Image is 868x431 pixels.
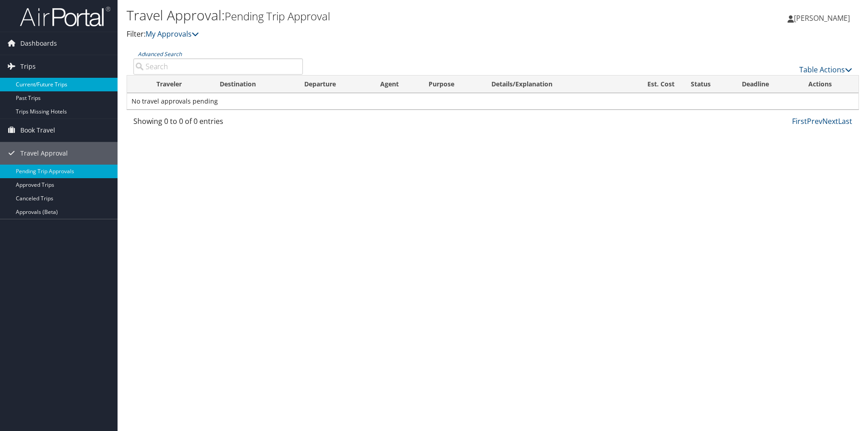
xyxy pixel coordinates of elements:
[212,76,296,93] th: Destination: activate to sort column ascending
[420,76,483,93] th: Purpose
[372,76,420,93] th: Agent
[127,28,615,40] p: Filter:
[127,93,859,109] td: No travel approvals pending
[138,50,182,58] a: Advanced Search
[146,29,199,39] a: My Approvals
[20,32,57,55] span: Dashboards
[822,116,838,126] a: Next
[807,116,822,126] a: Prev
[296,76,373,93] th: Departure: activate to sort column ascending
[225,9,330,24] small: Pending Trip Approval
[838,116,852,126] a: Last
[20,142,68,165] span: Travel Approval
[133,116,303,131] div: Showing 0 to 0 of 0 entries
[734,76,801,93] th: Deadline: activate to sort column descending
[20,119,55,142] span: Book Travel
[683,76,734,93] th: Status: activate to sort column ascending
[794,13,850,23] span: [PERSON_NAME]
[788,5,859,32] a: [PERSON_NAME]
[792,116,807,126] a: First
[483,76,618,93] th: Details/Explanation
[148,76,212,93] th: Traveler: activate to sort column ascending
[618,76,683,93] th: Est. Cost: activate to sort column ascending
[133,58,303,75] input: Advanced Search
[800,76,859,93] th: Actions
[127,6,615,25] h1: Travel Approval:
[20,55,36,78] span: Trips
[20,6,110,27] img: airportal-logo.png
[799,65,852,75] a: Table Actions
